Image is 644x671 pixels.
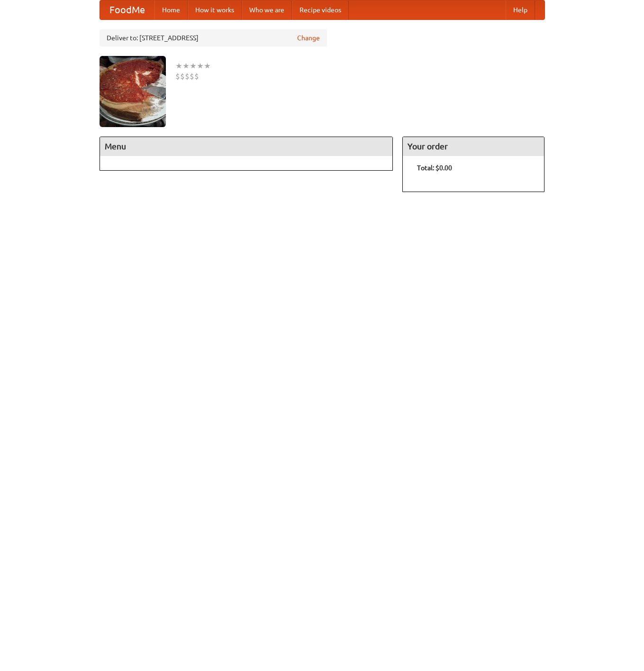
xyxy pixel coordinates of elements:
img: angular.jpg [100,56,166,127]
a: Who we are [242,0,292,19]
li: $ [194,71,199,82]
a: Recipe videos [292,0,349,19]
li: ★ [204,61,211,71]
li: $ [175,71,180,82]
div: Deliver to: [STREET_ADDRESS] [100,29,327,46]
li: $ [190,71,194,82]
li: $ [185,71,190,82]
h4: Menu [100,137,393,156]
a: Home [154,0,188,19]
a: How it works [188,0,242,19]
a: Change [297,33,320,43]
a: Help [506,0,535,19]
li: ★ [175,61,182,71]
li: ★ [190,61,197,71]
li: ★ [182,61,190,71]
li: $ [180,71,185,82]
li: ★ [197,61,204,71]
h4: Your order [403,137,544,156]
b: Total: $0.00 [417,164,452,172]
a: FoodMe [100,0,154,19]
